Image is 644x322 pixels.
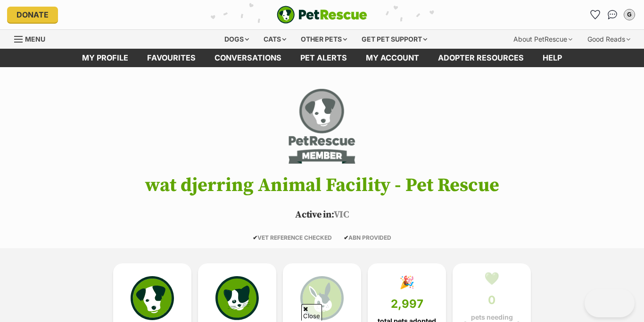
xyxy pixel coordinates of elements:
a: Favourites [588,7,603,22]
div: Dogs [218,30,256,49]
a: Menu [14,30,52,47]
span: Close [301,304,322,321]
div: Other pets [294,30,354,49]
a: Pet alerts [291,49,356,67]
div: Cats [257,30,293,49]
span: 0 [488,294,495,307]
div: 💚 [484,271,499,286]
ul: Account quick links [588,7,637,22]
img: logo-e224e6f780fb5917bec1dbf3a21bbac754714ae5b6737aabdf751b685950b380.svg [277,6,367,24]
icon: ✔ [344,234,348,241]
a: PetRescue [277,6,367,24]
icon: ✔ [253,234,257,241]
iframe: Help Scout Beacon - Open [585,289,635,317]
a: Adopter resources [429,49,533,67]
a: Favourites [138,49,205,67]
span: Active in: [295,209,333,221]
span: Menu [25,35,45,43]
img: cat-icon-068c71abf8fe30c970a85cd354bc8e23425d12f6e8612795f06af48be43a487a.svg [215,276,259,320]
a: Conversations [605,7,620,22]
img: petrescue-icon-eee76f85a60ef55c4a1927667547b313a7c0e82042636edf73dce9c88f694885.svg [131,276,174,320]
div: Get pet support [355,30,434,49]
img: chat-41dd97257d64d25036548639549fe6c8038ab92f7586957e7f3b1b290dea8141.svg [608,10,618,19]
a: conversations [205,49,291,67]
a: Donate [7,7,58,23]
a: My profile [73,49,138,67]
a: Help [533,49,571,67]
a: My account [356,49,429,67]
div: Good Reads [581,30,637,49]
button: My account [622,7,637,22]
div: About PetRescue [507,30,579,49]
span: 2,997 [391,297,423,311]
div: 🎉 [399,275,414,289]
span: ABN PROVIDED [344,234,391,241]
img: bunny-icon-b786713a4a21a2fe6d13e954f4cb29d131f1b31f8a74b52ca2c6d2999bc34bbe.svg [300,276,344,320]
img: wat djerring Animal Facility - Pet Rescue [286,86,357,166]
span: VET REFERENCE CHECKED [253,234,332,241]
div: G [625,10,634,19]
